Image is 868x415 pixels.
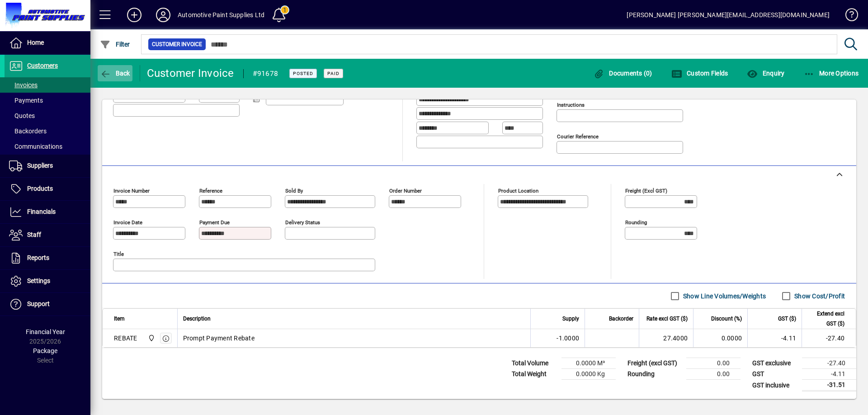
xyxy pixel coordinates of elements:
[802,358,856,369] td: -27.40
[802,369,856,380] td: -4.11
[5,32,90,54] a: Home
[9,112,35,119] span: Quotes
[27,208,56,215] span: Financials
[183,334,255,343] span: Prompt Payment Rebate
[686,369,741,380] td: 0.00
[147,66,234,80] div: Customer Invoice
[5,108,90,123] a: Quotes
[285,219,320,226] mat-label: Delivery status
[646,314,688,324] span: Rate excl GST ($)
[557,102,585,108] mat-label: Instructions
[9,97,43,104] span: Payments
[747,329,802,347] td: -4.11
[839,2,857,31] a: Knowledge Base
[114,334,137,343] div: REBATE
[389,188,422,194] mat-label: Order number
[5,93,90,108] a: Payments
[5,247,90,269] a: Reports
[146,333,156,343] span: Automotive Paint Supplies Ltd
[5,178,90,200] a: Products
[27,39,44,46] span: Home
[253,66,278,81] div: #91678
[5,201,90,223] a: Financials
[100,41,130,48] span: Filter
[625,188,667,194] mat-label: Freight (excl GST)
[498,188,538,194] mat-label: Product location
[594,70,652,77] span: Documents (0)
[113,219,142,226] mat-label: Invoice date
[591,65,655,81] button: Documents (0)
[557,133,599,140] mat-label: Courier Reference
[5,77,90,93] a: Invoices
[507,369,561,380] td: Total Weight
[199,219,230,226] mat-label: Payment due
[113,251,124,257] mat-label: Title
[5,293,90,316] a: Support
[5,270,90,292] a: Settings
[802,380,856,391] td: -31.51
[5,123,90,139] a: Backorders
[804,70,859,77] span: More Options
[609,314,633,324] span: Backorder
[745,65,787,81] button: Enquiry
[562,314,579,324] span: Supply
[5,139,90,154] a: Communications
[807,309,844,329] span: Extend excl GST ($)
[561,369,616,380] td: 0.0000 Kg
[27,277,50,284] span: Settings
[693,329,747,347] td: 0.0000
[27,185,53,192] span: Products
[27,300,50,307] span: Support
[9,81,38,89] span: Invoices
[681,292,766,301] label: Show Line Volumes/Weights
[623,358,686,369] td: Freight (excl GST)
[625,219,647,226] mat-label: Rounding
[627,8,830,22] div: [PERSON_NAME] [PERSON_NAME][EMAIL_ADDRESS][DOMAIN_NAME]
[793,292,845,301] label: Show Cost/Profit
[27,254,49,261] span: Reports
[285,188,303,194] mat-label: Sold by
[327,71,340,76] span: Paid
[113,188,150,194] mat-label: Invoice number
[561,358,616,369] td: 0.0000 M³
[120,7,149,23] button: Add
[711,314,742,324] span: Discount (%)
[802,329,856,347] td: -27.40
[5,155,90,177] a: Suppliers
[27,162,53,169] span: Suppliers
[27,231,41,238] span: Staff
[623,369,686,380] td: Rounding
[671,70,728,77] span: Custom Fields
[293,71,313,76] span: Posted
[114,314,125,324] span: Item
[748,369,802,380] td: GST
[152,40,202,49] span: Customer Invoice
[557,334,579,343] span: -1.0000
[90,65,140,81] app-page-header-button: Back
[669,65,731,81] button: Custom Fields
[645,334,688,343] div: 27.4000
[748,358,802,369] td: GST exclusive
[183,314,211,324] span: Description
[33,347,57,354] span: Package
[778,314,796,324] span: GST ($)
[149,7,178,23] button: Profile
[100,70,130,77] span: Back
[178,8,264,22] div: Automotive Paint Supplies Ltd
[802,65,861,81] button: More Options
[27,62,58,69] span: Customers
[98,36,132,52] button: Filter
[9,143,62,150] span: Communications
[748,380,802,391] td: GST inclusive
[9,127,47,135] span: Backorders
[26,328,65,335] span: Financial Year
[199,188,222,194] mat-label: Reference
[747,70,784,77] span: Enquiry
[5,224,90,246] a: Staff
[686,358,741,369] td: 0.00
[98,65,132,81] button: Back
[507,358,561,369] td: Total Volume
